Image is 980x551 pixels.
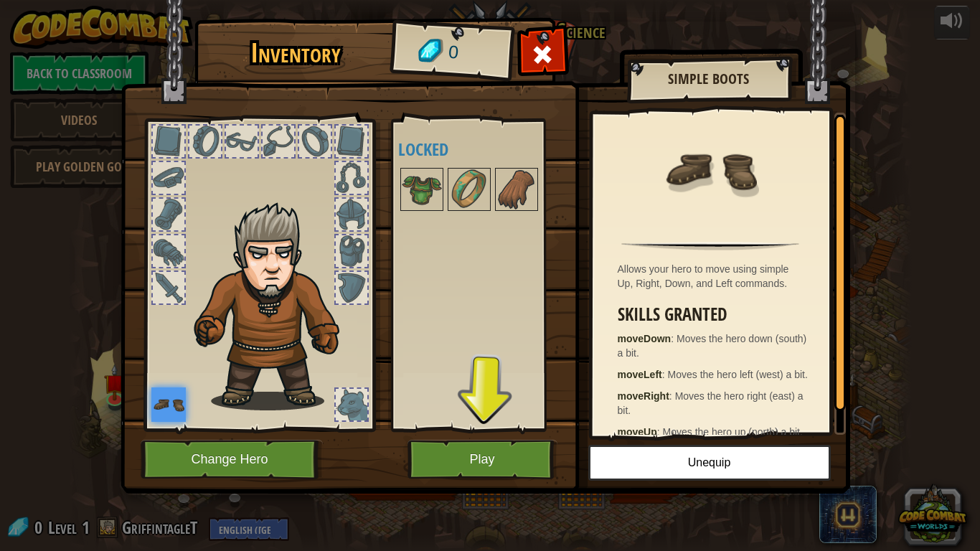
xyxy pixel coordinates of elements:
[618,390,804,416] span: Moves the hero right (east) a bit.
[588,445,831,481] button: Unequip
[668,369,808,380] span: Moves the hero left (west) a bit.
[618,262,811,291] div: Allows your hero to move using simple Up, Right, Down, and Left commands.
[618,333,672,344] strong: moveDown
[662,369,668,380] span: :
[407,440,557,479] button: Play
[204,38,387,68] h1: Inventory
[402,169,442,209] img: portrait.png
[151,387,186,422] img: portrait.png
[657,426,663,438] span: :
[618,333,807,359] span: Moves the hero down (south) a bit.
[398,140,567,159] h4: Locked
[447,39,459,66] span: 0
[621,242,798,250] img: hr.png
[449,169,489,209] img: portrait.png
[141,440,323,479] button: Change Hero
[187,202,363,410] img: hair_m2.png
[496,169,537,209] img: portrait.png
[669,390,675,402] span: :
[671,333,677,344] span: :
[664,123,757,217] img: portrait.png
[618,369,662,380] strong: moveLeft
[641,71,776,87] h2: Simple Boots
[618,305,811,324] h3: Skills Granted
[663,426,803,438] span: Moves the hero up (north) a bit.
[618,390,669,402] strong: moveRight
[618,426,657,438] strong: moveUp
